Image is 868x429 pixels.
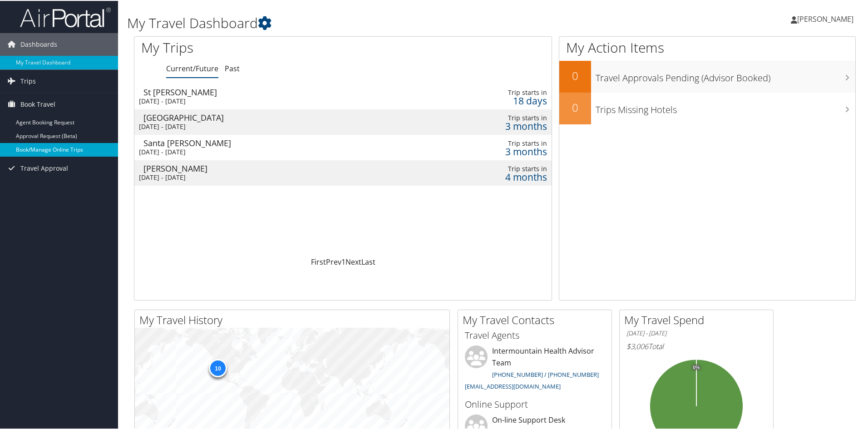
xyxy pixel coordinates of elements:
div: 3 months [443,147,547,155]
div: 10 [209,358,227,376]
a: [EMAIL_ADDRESS][DOMAIN_NAME] [465,381,561,390]
div: Trip starts in [443,113,547,121]
a: 1 [341,256,345,266]
div: Santa [PERSON_NAME] [143,138,393,146]
h6: Total [626,340,766,350]
h2: My Travel Contacts [463,311,612,327]
h2: 0 [559,67,591,83]
span: Dashboards [20,32,57,55]
a: [PERSON_NAME] [791,5,863,32]
h3: Travel Approvals Pending (Advisor Booked) [596,66,855,84]
div: [PERSON_NAME] [143,163,393,172]
h2: My Travel History [139,311,449,327]
div: Trip starts in [443,88,547,96]
img: airportal-logo.png [20,6,111,27]
a: First [311,256,326,266]
div: [DATE] - [DATE] [139,147,389,155]
div: Trip starts in [443,164,547,172]
span: $3,006 [626,340,648,350]
h1: My Travel Dashboard [127,13,617,32]
tspan: 0% [693,364,700,370]
a: Last [361,256,375,266]
div: [DATE] - [DATE] [139,96,389,104]
div: Trip starts in [443,138,547,147]
a: Next [345,256,361,266]
div: [GEOGRAPHIC_DATA] [143,113,393,121]
div: 18 days [443,96,547,104]
span: Book Travel [20,92,55,115]
a: [PHONE_NUMBER] / [PHONE_NUMBER] [492,370,599,378]
span: Travel Approval [20,156,68,179]
div: 4 months [443,172,547,180]
h6: [DATE] - [DATE] [626,328,766,337]
h3: Online Support [465,397,605,410]
h1: My Action Items [559,37,855,56]
div: [DATE] - [DATE] [139,122,389,130]
a: Past [225,63,240,73]
h2: My Travel Spend [624,311,773,327]
h2: 0 [559,99,591,114]
h3: Travel Agents [465,328,605,341]
span: Trips [20,69,36,92]
h3: Trips Missing Hotels [596,98,855,115]
a: 0Travel Approvals Pending (Advisor Booked) [559,60,855,92]
span: [PERSON_NAME] [797,13,853,23]
div: St [PERSON_NAME] [143,87,393,95]
a: 0Trips Missing Hotels [559,92,855,123]
h1: My Trips [141,37,371,56]
a: Prev [326,256,341,266]
div: [DATE] - [DATE] [139,173,389,181]
div: 3 months [443,121,547,129]
a: Current/Future [166,63,218,73]
li: Intermountain Health Advisor Team [460,345,609,393]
